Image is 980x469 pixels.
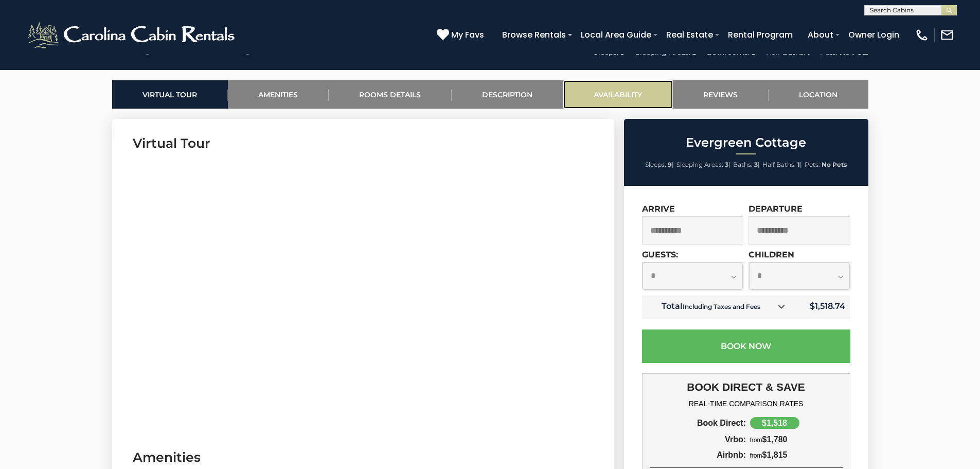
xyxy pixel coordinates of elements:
[26,20,239,50] img: White-1-2.png
[497,26,571,44] a: Browse Rentals
[915,28,929,42] img: phone-regular-white.png
[733,161,753,168] span: Baths:
[668,161,672,168] strong: 9
[661,26,718,44] a: Real Estate
[769,80,868,109] a: Location
[228,80,329,109] a: Amenities
[650,435,746,444] div: Vrbo:
[650,381,843,393] h3: BOOK DIRECT & SAVE
[762,161,796,168] span: Half Baths:
[112,80,228,109] a: Virtual Tour
[576,26,656,44] a: Local Area Guide
[750,437,762,444] span: from
[451,28,484,41] span: My Favs
[133,134,593,152] h3: Virtual Tour
[746,450,843,460] div: $1,815
[725,161,728,168] strong: 3
[750,417,799,429] div: $1,518
[645,158,674,171] li: |
[749,204,803,214] label: Departure
[822,161,847,168] strong: No Pets
[650,450,746,460] div: Airbnb:
[627,136,866,149] h2: Evergreen Cottage
[673,80,769,109] a: Reviews
[676,161,723,168] span: Sleeping Areas:
[940,28,954,42] img: mail-regular-white.png
[437,28,487,42] a: My Favs
[749,250,794,259] label: Children
[683,303,760,310] small: Including Taxes and Fees
[133,448,593,466] h3: Amenities
[733,158,760,171] li: |
[642,296,794,319] td: Total
[650,399,843,408] h4: REAL-TIME COMPARISON RATES
[676,158,730,171] li: |
[805,161,820,168] span: Pets:
[746,435,843,444] div: $1,780
[793,296,850,319] td: $1,518.74
[754,161,758,168] strong: 3
[843,26,904,44] a: Owner Login
[723,26,798,44] a: Rental Program
[750,452,762,459] span: from
[762,158,802,171] li: |
[642,329,850,363] button: Book Now
[452,80,563,109] a: Description
[803,26,839,44] a: About
[645,161,666,168] span: Sleeps:
[329,80,452,109] a: Rooms Details
[650,419,746,428] div: Book Direct:
[797,161,800,168] strong: 1
[642,204,675,214] label: Arrive
[642,250,678,259] label: Guests:
[563,80,673,109] a: Availability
